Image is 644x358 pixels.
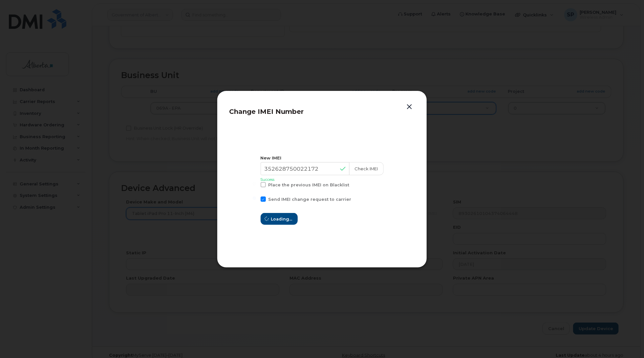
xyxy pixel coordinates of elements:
span: Send IMEI change request to carrier [268,197,352,202]
span: Place the previous IMEI on Blacklist [268,182,350,187]
button: Check IMEI [349,162,384,175]
input: Place the previous IMEI on Blacklist [253,182,256,185]
div: New IMEI [261,155,384,161]
span: Change IMEI Number [229,108,304,116]
p: Success [261,177,384,182]
input: Send IMEI change request to carrier [253,197,256,200]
